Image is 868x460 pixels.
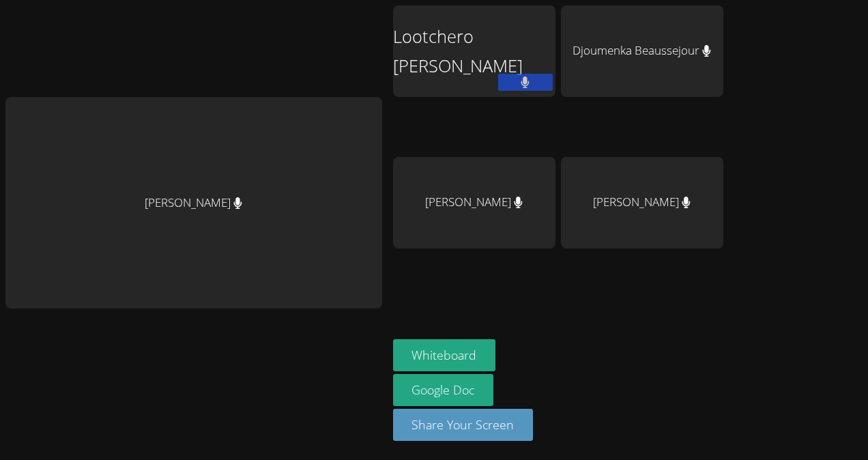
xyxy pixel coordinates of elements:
button: Share Your Screen [393,409,534,441]
button: Whiteboard [393,339,496,371]
div: [PERSON_NAME] [561,157,723,248]
div: Lootchero [PERSON_NAME] [393,5,555,97]
div: Djoumenka Beaussejour [561,5,723,97]
div: [PERSON_NAME] [5,97,382,308]
div: [PERSON_NAME] [393,157,555,248]
a: Google Doc [393,374,494,406]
